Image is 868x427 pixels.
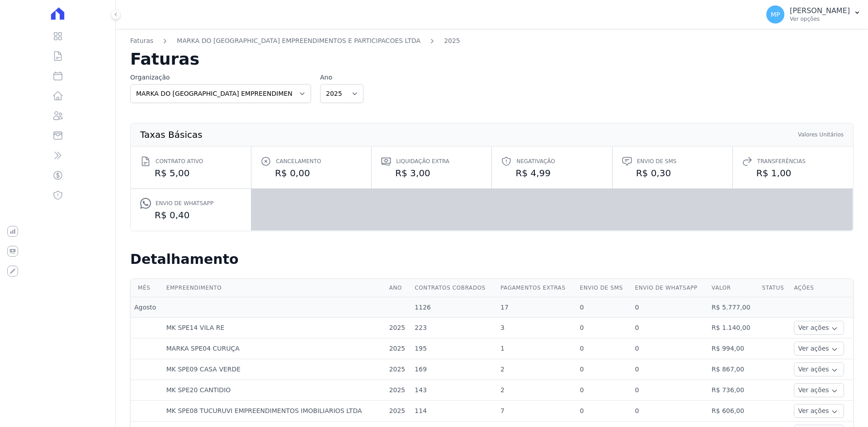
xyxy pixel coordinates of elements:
[759,279,791,297] th: Status
[708,297,758,318] td: R$ 5.777,00
[163,401,386,422] td: MK SPE08 TUCURUVI EMPREENDIMENTOS IMOBILIARIOS LTDA
[622,167,723,179] dd: R$ 0,30
[790,15,850,23] p: Ver opções
[497,297,576,318] td: 17
[757,157,806,166] span: Transferências
[411,279,497,297] th: Contratos cobrados
[130,73,311,82] label: Organização
[156,199,213,208] span: Envio de Whatsapp
[140,209,242,221] dd: R$ 0,40
[632,297,708,318] td: 0
[794,383,844,397] button: Ver ações
[576,338,632,359] td: 0
[576,380,632,401] td: 0
[497,359,576,380] td: 2
[396,157,449,166] span: Liquidação extra
[742,167,844,179] dd: R$ 1,00
[501,167,603,179] dd: R$ 4,99
[386,338,411,359] td: 2025
[516,157,555,166] span: Negativação
[163,359,386,380] td: MK SPE09 CASA VERDE
[411,359,497,380] td: 169
[411,380,497,401] td: 143
[576,359,632,380] td: 0
[708,401,758,422] td: R$ 606,00
[708,279,758,297] th: Valor
[637,157,677,166] span: Envio de SMS
[386,380,411,401] td: 2025
[790,6,850,15] p: [PERSON_NAME]
[320,73,363,82] label: Ano
[386,401,411,422] td: 2025
[386,318,411,338] td: 2025
[130,36,153,46] a: Faturas
[708,380,758,401] td: R$ 736,00
[632,401,708,422] td: 0
[708,338,758,359] td: R$ 994,00
[632,279,708,297] th: Envio de Whatsapp
[156,157,203,166] span: Contrato ativo
[386,359,411,380] td: 2025
[411,297,497,318] td: 1126
[163,279,386,297] th: Empreendimento
[130,51,854,67] h2: Faturas
[130,251,854,267] h2: Detalhamento
[632,338,708,359] td: 0
[632,380,708,401] td: 0
[794,342,844,356] button: Ver ações
[163,380,386,401] td: MK SPE20 CANTIDIO
[140,167,242,179] dd: R$ 5,00
[131,279,163,297] th: Mês
[759,2,868,27] button: MP [PERSON_NAME] Ver opções
[790,279,853,297] th: Ações
[797,131,844,139] th: Valores Unitários
[444,36,460,46] a: 2025
[771,11,780,18] span: MP
[576,401,632,422] td: 0
[632,318,708,338] td: 0
[497,380,576,401] td: 2
[130,36,854,51] nav: Breadcrumb
[576,297,632,318] td: 0
[260,167,362,179] dd: R$ 0,00
[381,167,482,179] dd: R$ 3,00
[497,338,576,359] td: 1
[163,318,386,338] td: MK SPE14 VILA RE
[794,404,844,418] button: Ver ações
[131,297,163,318] td: Agosto
[794,321,844,335] button: Ver ações
[276,157,321,166] span: Cancelamento
[497,318,576,338] td: 3
[140,131,203,139] th: Taxas Básicas
[411,338,497,359] td: 195
[411,401,497,422] td: 114
[177,36,420,46] a: MARKA DO [GEOGRAPHIC_DATA] EMPREENDIMENTOS E PARTICIPACOES LTDA
[386,279,411,297] th: Ano
[411,318,497,338] td: 223
[576,279,632,297] th: Envio de SMS
[163,338,386,359] td: MARKA SPE04 CURUÇA
[708,359,758,380] td: R$ 867,00
[632,359,708,380] td: 0
[497,279,576,297] th: Pagamentos extras
[708,318,758,338] td: R$ 1.140,00
[794,362,844,376] button: Ver ações
[497,401,576,422] td: 7
[576,318,632,338] td: 0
